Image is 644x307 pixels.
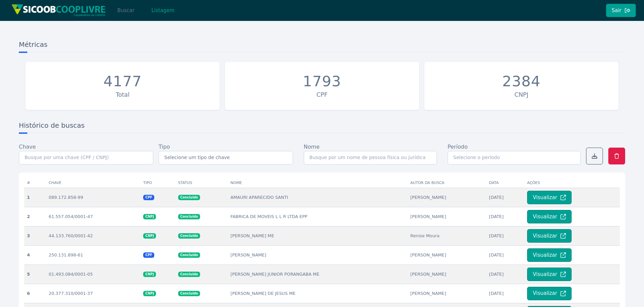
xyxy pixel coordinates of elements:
[143,272,156,277] span: CNPJ
[486,284,524,303] td: [DATE]
[304,151,437,164] input: Busque por um nome de pessoa física ou jurídica
[428,90,615,99] div: CNPJ
[408,207,486,226] td: [PERSON_NAME]
[527,191,572,204] button: Visualizar
[524,178,620,188] th: Ações
[527,210,572,223] button: Visualizar
[29,90,216,99] div: Total
[143,252,154,258] span: CPF
[46,188,141,207] td: 089.172.858-99
[19,40,625,52] h3: Métricas
[24,226,46,245] th: 3
[143,195,154,200] span: CPF
[178,195,200,200] span: Concluido
[408,178,486,188] th: Autor da busca
[143,233,156,239] span: CNPJ
[178,233,200,239] span: Concluido
[143,214,156,219] span: CNPJ
[19,143,36,151] label: Chave
[111,4,140,17] button: Buscar
[175,178,228,188] th: Status
[103,73,142,90] div: 4177
[24,245,46,265] th: 4
[178,252,200,258] span: Concluido
[24,265,46,284] th: 5
[303,73,341,90] div: 1793
[527,287,572,300] button: Visualizar
[24,188,46,207] th: 1
[486,207,524,226] td: [DATE]
[606,4,636,17] button: Sair
[502,73,541,90] div: 2384
[408,265,486,284] td: [PERSON_NAME]
[486,178,524,188] th: Data
[24,207,46,226] th: 2
[24,284,46,303] th: 6
[228,245,408,265] td: [PERSON_NAME]
[228,178,408,188] th: Nome
[19,121,625,133] h3: Histórico de buscas
[46,178,141,188] th: Chave
[228,90,416,99] div: CPF
[527,229,572,243] button: Visualizar
[178,291,200,296] span: Concluido
[408,226,486,245] td: Renise Moura
[11,4,106,17] img: img/sicoob_cooplivre.png
[228,207,408,226] td: FABRICA DE MOVEIS L L R LTDA EPP
[24,178,46,188] th: #
[486,265,524,284] td: [DATE]
[527,248,572,262] button: Visualizar
[178,272,200,277] span: Concluido
[46,284,141,303] td: 20.377.310/0001-37
[19,151,153,164] input: Busque por uma chave (CPF / CNPJ)
[448,143,468,151] label: Período
[178,214,200,219] span: Concluido
[46,265,141,284] td: 01.493.084/0001-05
[228,226,408,245] td: [PERSON_NAME] ME
[408,245,486,265] td: [PERSON_NAME]
[486,245,524,265] td: [DATE]
[228,265,408,284] td: [PERSON_NAME] JUNIOR PORANGABA ME
[304,143,320,151] label: Nome
[146,4,180,17] button: Listagem
[448,151,581,164] input: Selecione o período
[486,188,524,207] td: [DATE]
[46,207,141,226] td: 61.557.054/0001-47
[527,268,572,281] button: Visualizar
[143,291,156,296] span: CNPJ
[228,284,408,303] td: [PERSON_NAME] DE JESUS ME
[159,143,170,151] label: Tipo
[46,226,141,245] td: 44.133.760/0001-42
[140,178,175,188] th: Tipo
[408,188,486,207] td: [PERSON_NAME]
[408,284,486,303] td: [PERSON_NAME]
[486,226,524,245] td: [DATE]
[228,188,408,207] td: AMAURI APARECIDO SANTI
[46,245,141,265] td: 250.131.898-61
